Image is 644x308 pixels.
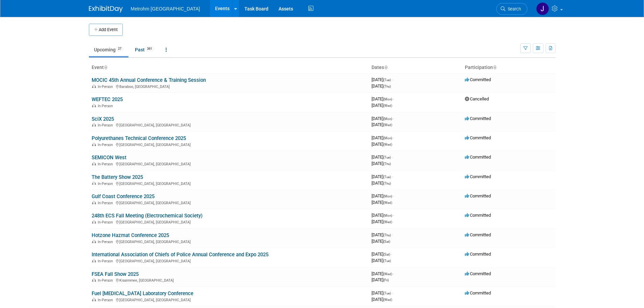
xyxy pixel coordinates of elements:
[372,116,394,121] span: [DATE]
[493,65,496,70] a: Sort by Participation Type
[372,174,393,179] span: [DATE]
[98,104,115,108] span: In-Person
[383,253,390,256] span: (Sat)
[92,162,96,165] img: In-Person Event
[393,116,394,121] span: -
[98,220,115,224] span: In-Person
[392,174,393,179] span: -
[465,174,491,179] span: Committed
[92,219,366,224] div: [GEOGRAPHIC_DATA], [GEOGRAPHIC_DATA]
[536,2,549,15] img: Joanne Yam
[465,232,491,237] span: Committed
[393,193,394,198] span: -
[89,43,128,56] a: Upcoming27
[92,258,366,263] div: [GEOGRAPHIC_DATA], [GEOGRAPHIC_DATA]
[383,97,392,101] span: (Mon)
[98,201,115,205] span: In-Person
[393,135,394,140] span: -
[92,193,154,199] a: Gulf Coast Conference 2025
[92,213,202,219] a: 248th ECS Fall Meeting (Electrochemical Society)
[92,135,186,141] a: Polyurethanes Technical Conference 2025
[92,200,366,205] div: [GEOGRAPHIC_DATA], [GEOGRAPHIC_DATA]
[92,123,96,126] img: In-Person Event
[98,298,115,302] span: In-Person
[92,232,169,238] a: Hotzone Hazmat Conference 2025
[131,6,200,11] span: Metrohm [GEOGRAPHIC_DATA]
[89,6,123,13] img: ExhibitDay
[104,65,107,70] a: Sort by Event Name
[393,213,394,218] span: -
[372,181,391,186] span: [DATE]
[92,182,96,185] img: In-Person Event
[372,155,393,160] span: [DATE]
[372,271,394,276] span: [DATE]
[383,117,392,121] span: (Mon)
[372,84,391,89] span: [DATE]
[383,143,392,146] span: (Wed)
[383,194,392,198] span: (Mon)
[98,259,115,263] span: In-Person
[92,142,366,147] div: [GEOGRAPHIC_DATA], [GEOGRAPHIC_DATA]
[465,213,491,218] span: Committed
[465,193,491,198] span: Committed
[384,65,387,70] a: Sort by Start Date
[391,252,392,257] span: -
[89,24,123,36] button: Add Event
[383,298,392,302] span: (Wed)
[383,272,392,276] span: (Wed)
[92,240,96,243] img: In-Person Event
[92,143,96,146] img: In-Person Event
[372,297,392,302] span: [DATE]
[383,233,391,237] span: (Thu)
[383,291,391,295] span: (Tue)
[383,104,392,108] span: (Wed)
[92,84,366,89] div: Baraboo, [GEOGRAPHIC_DATA]
[383,278,389,282] span: (Fri)
[372,77,393,82] span: [DATE]
[372,232,393,237] span: [DATE]
[505,6,521,11] span: Search
[92,85,96,88] img: In-Person Event
[92,239,366,244] div: [GEOGRAPHIC_DATA], [GEOGRAPHIC_DATA]
[393,271,394,276] span: -
[392,155,393,160] span: -
[383,78,391,82] span: (Tue)
[372,290,393,295] span: [DATE]
[92,298,96,301] img: In-Person Event
[92,252,268,258] a: International Association of Chiefs of Police Annual Conference and Expo 2025
[372,161,391,166] span: [DATE]
[92,259,96,262] img: In-Person Event
[392,77,393,82] span: -
[465,96,489,101] span: Cancelled
[372,96,394,101] span: [DATE]
[465,77,491,82] span: Committed
[372,219,392,224] span: [DATE]
[92,96,123,102] a: WEFTEC 2025
[92,77,206,83] a: MOCIC 45th Annual Conference & Training Session
[98,123,115,127] span: In-Person
[92,201,96,204] img: In-Person Event
[92,278,96,282] img: In-Person Event
[465,155,491,160] span: Committed
[98,278,115,283] span: In-Person
[383,240,390,243] span: (Sat)
[383,175,391,179] span: (Tue)
[372,213,394,218] span: [DATE]
[392,290,393,295] span: -
[372,142,392,147] span: [DATE]
[98,182,115,186] span: In-Person
[92,277,366,283] div: Kissimmee, [GEOGRAPHIC_DATA]
[89,62,369,73] th: Event
[92,290,193,297] a: Fuel [MEDICAL_DATA] Laboratory Conference
[116,46,123,51] span: 27
[465,135,491,140] span: Committed
[92,104,96,107] img: In-Person Event
[372,239,390,244] span: [DATE]
[372,258,391,263] span: [DATE]
[372,103,392,108] span: [DATE]
[92,297,366,302] div: [GEOGRAPHIC_DATA], [GEOGRAPHIC_DATA]
[98,162,115,166] span: In-Person
[465,290,491,295] span: Committed
[383,259,391,263] span: (Tue)
[98,85,115,89] span: In-Person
